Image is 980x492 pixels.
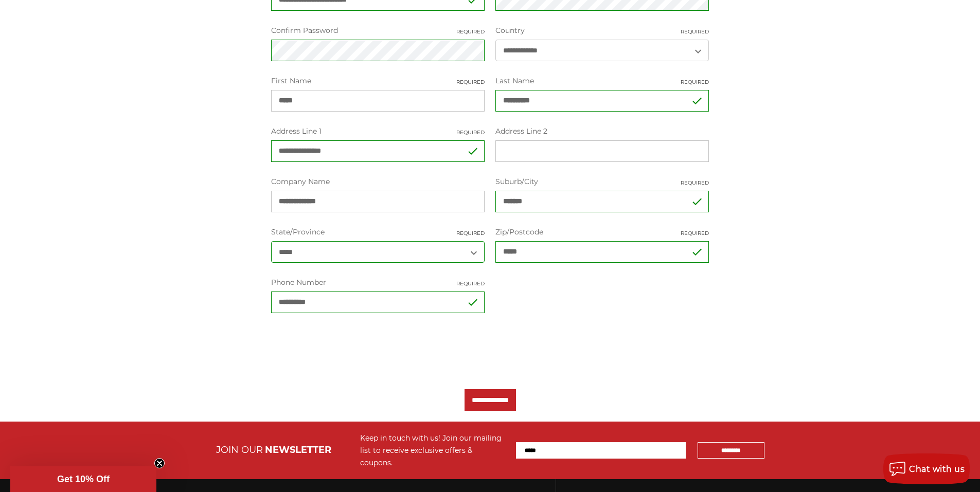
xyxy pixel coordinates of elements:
[495,25,709,36] label: Country
[271,126,485,137] label: Address Line 1
[681,229,709,237] small: Required
[495,227,709,238] label: Zip/Postcode
[495,126,709,137] label: Address Line 2
[495,176,709,187] label: Suburb/City
[271,25,485,36] label: Confirm Password
[57,474,110,484] span: Get 10% Off
[360,432,506,469] div: Keep in touch with us! Join our mailing list to receive exclusive offers & coupons.
[10,466,156,492] div: Get 10% OffClose teaser
[883,453,970,484] button: Chat with us
[154,458,165,468] button: Close teaser
[681,28,709,35] small: Required
[495,76,709,86] label: Last Name
[271,327,427,368] iframe: reCAPTCHA
[456,229,485,237] small: Required
[909,464,965,474] span: Chat with us
[456,78,485,86] small: Required
[681,179,709,187] small: Required
[456,280,485,287] small: Required
[456,129,485,136] small: Required
[271,76,485,86] label: First Name
[265,444,331,455] span: NEWSLETTER
[456,28,485,35] small: Required
[681,78,709,86] small: Required
[271,227,485,238] label: State/Province
[271,176,485,187] label: Company Name
[271,277,485,288] label: Phone Number
[216,444,263,455] span: JOIN OUR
